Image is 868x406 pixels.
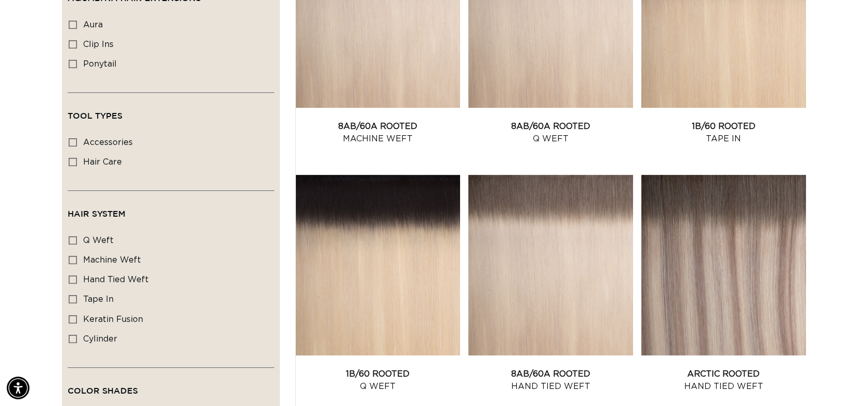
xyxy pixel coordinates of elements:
span: ponytail [83,60,117,68]
span: Tool Types [68,111,122,120]
div: Accessibility Menu [7,377,29,399]
summary: Color Shades (0 selected) [68,368,274,405]
a: 1B/60 Rooted Q Weft [295,368,460,393]
a: 8AB/60A Rooted Q Weft [468,120,633,145]
span: Hair System [68,209,125,218]
span: cylinder [83,335,117,343]
a: 1B/60 Rooted Tape In [641,120,806,145]
span: machine weft [83,256,141,264]
span: accessories [83,138,133,147]
span: clip ins [83,40,114,48]
summary: Tool Types (0 selected) [68,93,274,130]
span: tape in [83,295,114,303]
span: hand tied weft [83,275,149,284]
span: hair care [83,158,122,166]
span: keratin fusion [83,315,143,323]
a: 8AB/60A Rooted Machine Weft [295,120,460,145]
span: Color Shades [68,386,138,395]
summary: Hair System (0 selected) [68,191,274,228]
span: aura [83,21,103,29]
span: q weft [83,236,114,245]
a: 8AB/60A Rooted Hand Tied Weft [468,368,633,393]
a: Arctic Rooted Hand Tied Weft [641,368,806,393]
